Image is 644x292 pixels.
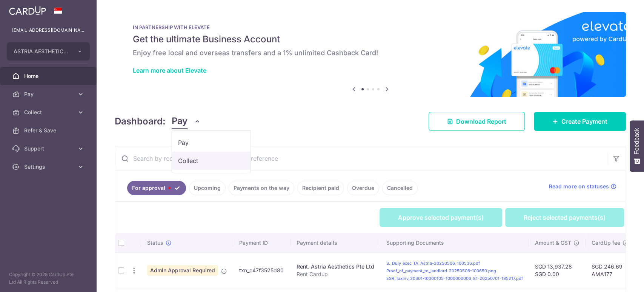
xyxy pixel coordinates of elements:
span: Help [17,5,32,12]
a: ESR_TaxInv_30301-t0000105-1000000006_81-20250701-185217.pdf [386,276,523,281]
span: Amount & GST [535,239,571,247]
th: Supporting Documents [380,233,529,253]
a: Read more on statuses [549,183,616,190]
p: Rent Cardup [297,270,374,278]
img: Renovation banner [115,12,626,97]
span: Create Payment [561,117,607,126]
a: Create Payment [534,112,626,131]
a: Collect [172,152,251,170]
button: Pay [172,114,201,129]
a: Pay [172,134,251,152]
a: For approval [127,181,186,195]
img: CardUp [9,6,46,15]
span: Admin Approval Required [147,265,218,276]
a: Download Report [429,112,525,131]
ul: Pay [172,130,251,173]
span: ASTRIA AESTHETICS PTE. LTD. [14,48,69,55]
span: Home [24,72,74,80]
p: [EMAIL_ADDRESS][DOMAIN_NAME] [12,26,85,34]
span: Read more on statuses [549,183,609,190]
td: SGD 13,937.28 SGD 0.00 [529,253,586,288]
a: Payments on the way [229,181,294,195]
a: Overdue [347,181,379,195]
th: Payment ID [233,233,290,253]
h5: Get the ultimate Business Account [133,33,608,45]
span: Refer & Save [24,127,74,134]
p: IN PARTNERSHIP WITH ELEVATE [133,24,608,30]
td: SGD 246.69 AMA177 [586,253,635,288]
a: Upcoming [189,181,226,195]
a: 3._Duly_exec_TA_Astria-20250506-100536.pdf [386,261,480,266]
a: Learn more about Elevate [133,67,206,74]
a: Cancelled [382,181,418,195]
button: Feedback - Show survey [630,120,644,172]
a: Recipient paid [297,181,344,195]
span: Settings [24,163,74,171]
div: Rent. Astria Aesthetics Pte Ltd [297,263,374,270]
h4: Dashboard: [115,115,166,128]
button: ASTRIA AESTHETICS PTE. LTD. [7,42,90,61]
span: CardUp fee [592,239,620,247]
span: Support [24,145,74,152]
span: Pay [178,138,244,147]
span: Status [147,239,163,247]
span: Pay [24,90,74,98]
span: Feedback [633,128,640,154]
span: Collect [24,109,74,116]
span: Pay [172,114,188,129]
h6: Enjoy free local and overseas transfers and a 1% unlimited Cashback Card! [133,48,608,57]
input: Search by recipient name, payment id or reference [115,146,607,171]
a: Proof_of_payment_to_landlord-20250506-100650.png [386,268,496,273]
td: txn_c47f3525d80 [233,253,290,288]
th: Payment details [290,233,380,253]
span: Download Report [456,117,506,126]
